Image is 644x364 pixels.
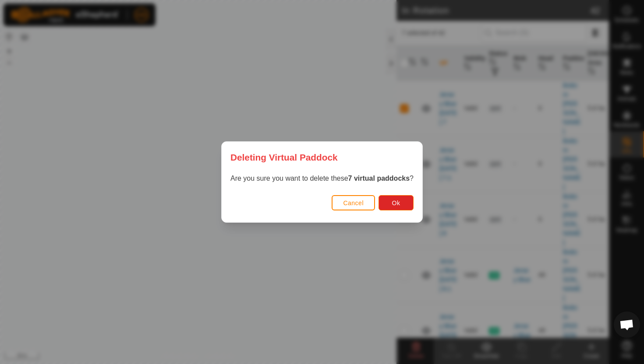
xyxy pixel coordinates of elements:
[230,150,338,164] span: Deleting Virtual Paddock
[392,199,400,206] span: Ok
[379,195,414,210] button: Ok
[332,195,375,210] button: Cancel
[348,175,410,182] strong: 7 virtual paddocks
[230,175,414,182] span: Are you sure you want to delete these ?
[614,311,640,338] div: Open chat
[343,199,364,206] span: Cancel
